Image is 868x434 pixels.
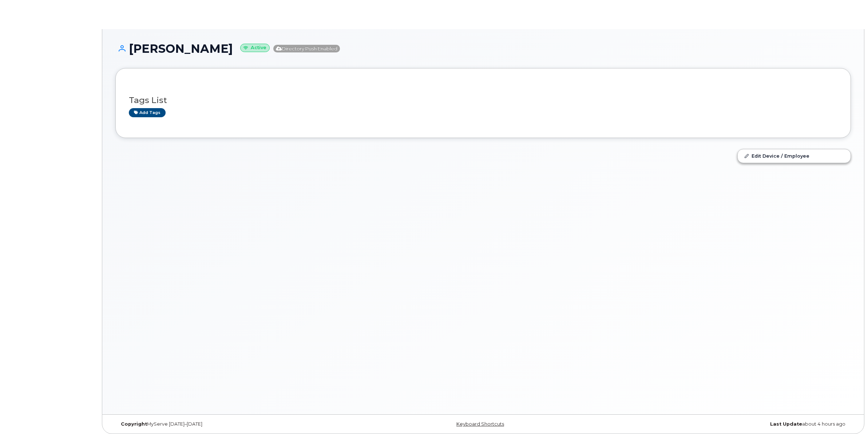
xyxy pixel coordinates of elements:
div: about 4 hours ago [606,421,851,427]
a: Add tags [129,108,166,117]
strong: Last Update [770,421,802,427]
h3: Tags List [129,96,837,105]
strong: Copyright [121,421,147,427]
a: Keyboard Shortcuts [456,421,504,427]
h1: [PERSON_NAME] [115,42,851,55]
div: MyServe [DATE]–[DATE] [115,421,361,427]
span: Directory Push Enabled [273,45,340,52]
small: Active [240,44,270,52]
a: Edit Device / Employee [738,149,851,162]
